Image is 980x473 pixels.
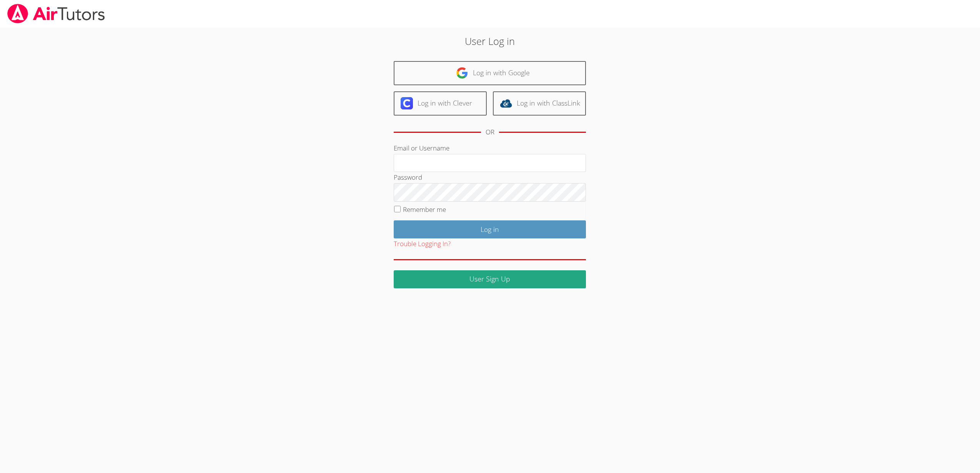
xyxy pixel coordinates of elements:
a: Log in with Google [394,61,586,85]
a: Log in with ClassLink [493,91,586,116]
label: Email or Username [394,144,449,152]
a: User Sign Up [394,270,586,288]
a: Log in with Clever [394,91,487,116]
img: classlink-logo-d6bb404cc1216ec64c9a2012d9dc4662098be43eaf13dc465df04b49fa7ab582.svg [500,97,512,109]
button: Trouble Logging In? [394,238,451,250]
h2: User Log in [225,34,754,48]
img: clever-logo-6eab21bc6e7a338710f1a6ff85c0baf02591cd810cc4098c63d3a4b26e2feb20.svg [401,97,413,109]
div: OR [486,127,494,138]
img: airtutors_banner-c4298cdbf04f3fff15de1276eac7730deb9818008684d7c2e4769d2f7ddbe033.png [7,4,106,23]
input: Log in [394,220,586,238]
img: google-logo-50288ca7cdecda66e5e0955fdab243c47b7ad437acaf1139b6f446037453330a.svg [456,67,468,79]
label: Remember me [403,205,446,214]
label: Password [394,173,422,182]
